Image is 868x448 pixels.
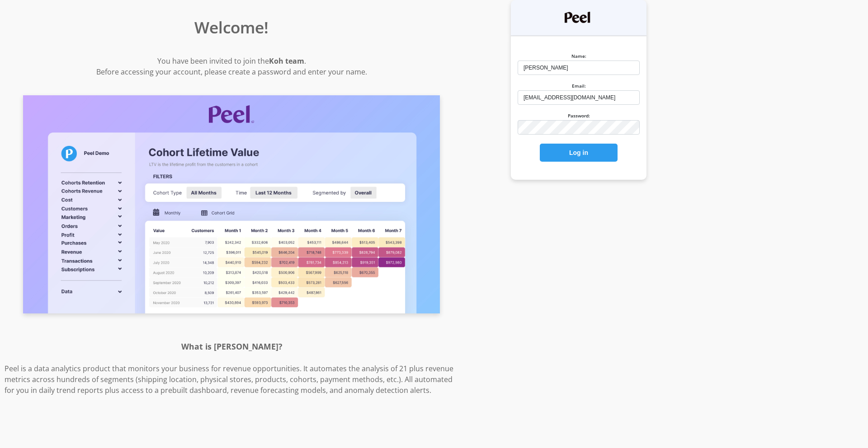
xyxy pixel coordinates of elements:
[23,95,440,314] img: Screenshot of Peel
[5,363,458,396] p: Peel is a data analytics product that monitors your business for revenue opportunities. It automa...
[565,12,593,23] img: Peel
[5,56,458,77] p: You have been invited to join the . Before accessing your account, please create a password and e...
[571,53,586,59] label: Name:
[269,56,304,66] strong: Koh team
[572,83,586,89] label: Email:
[518,61,640,75] input: Michael Bluth
[568,112,590,119] label: Password:
[540,144,618,162] button: Log in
